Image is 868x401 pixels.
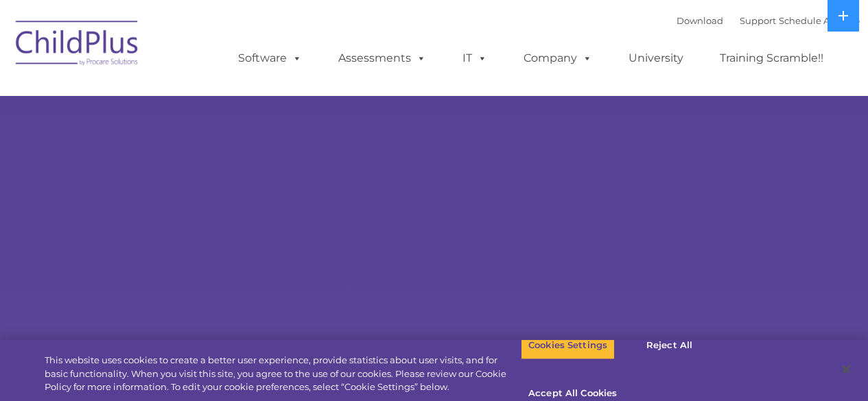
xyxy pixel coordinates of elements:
[626,331,712,360] button: Reject All
[521,331,615,360] button: Cookies Settings
[706,45,837,72] a: Training Scramble!!
[325,45,440,72] a: Assessments
[9,11,146,80] img: ChildPlus by Procare Solutions
[740,15,776,26] a: Support
[677,15,860,26] font: |
[831,354,861,385] button: Close
[677,15,723,26] a: Download
[449,45,501,72] a: IT
[779,15,860,26] a: Schedule A Demo
[615,45,697,72] a: University
[45,354,521,394] div: This website uses cookies to create a better user experience, provide statistics about user visit...
[224,45,316,72] a: Software
[510,45,606,72] a: Company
